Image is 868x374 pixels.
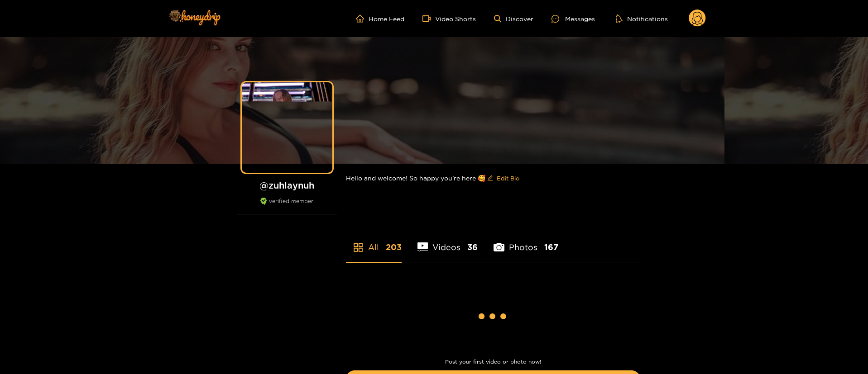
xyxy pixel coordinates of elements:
span: edit [487,175,493,182]
a: Video Shorts [422,14,476,23]
p: Post your first video or photo now! [346,359,640,365]
a: Discover [494,15,533,23]
li: All [346,221,402,262]
span: home [356,14,369,23]
span: 36 [467,241,478,253]
span: video-camera [422,14,435,23]
button: Notifications [613,14,671,23]
div: Messages [551,14,595,24]
a: Home Feed [356,14,404,23]
span: Edit Bio [497,174,519,183]
div: Hello and welcome! So happy you’re here 🥰 [346,164,640,193]
span: 203 [386,241,402,253]
li: Photos [494,221,558,262]
h1: @ zuhlaynuh [237,180,337,191]
button: editEdit Bio [485,171,521,185]
span: appstore [353,242,364,253]
span: 167 [544,241,558,253]
div: verified member [237,198,337,214]
li: Videos [417,221,478,262]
